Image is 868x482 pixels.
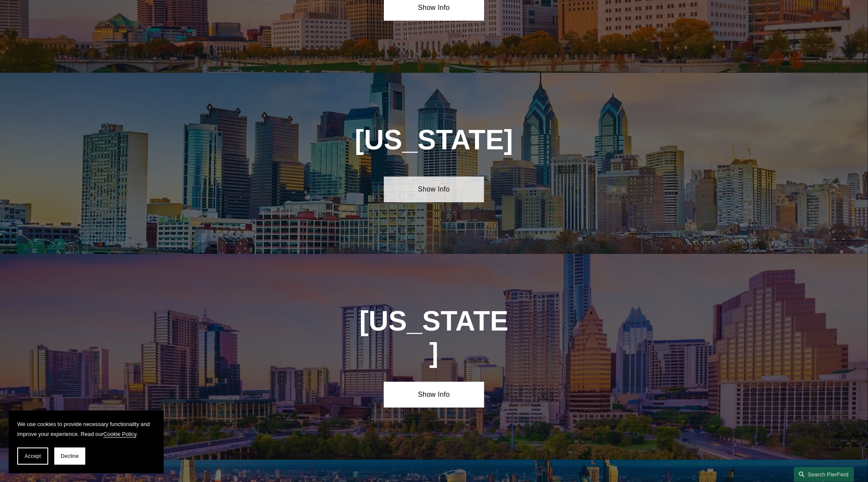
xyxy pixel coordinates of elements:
[794,467,854,482] a: Search this site
[17,419,155,439] p: We use cookies to provide necessary functionality and improve your experience. Read our .
[9,411,164,473] section: Cookie banner
[54,448,85,465] button: Decline
[384,176,484,202] a: Show Info
[308,124,560,156] h1: [US_STATE]
[61,453,79,459] span: Decline
[359,306,510,368] h1: [US_STATE]
[103,431,137,437] a: Cookie Policy
[25,453,41,459] span: Accept
[17,448,48,465] button: Accept
[384,382,484,408] a: Show Info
